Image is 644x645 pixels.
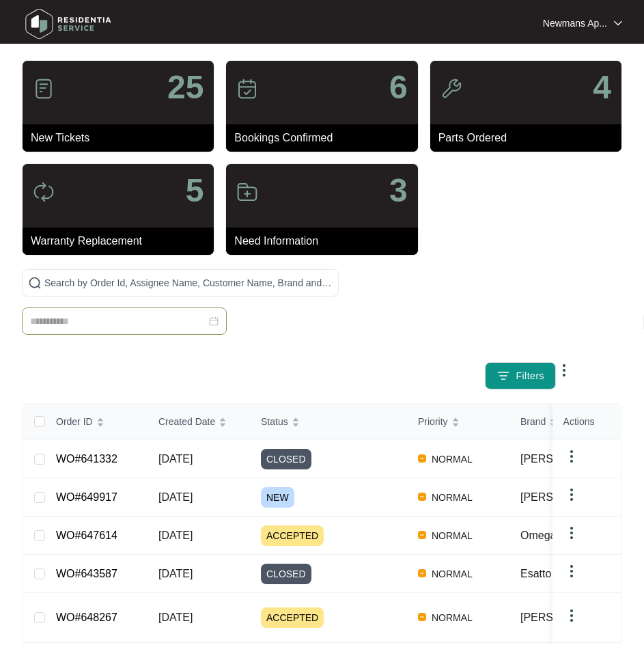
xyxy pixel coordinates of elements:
img: dropdown arrow [563,563,580,579]
span: [DATE] [158,453,193,465]
p: New Tickets [31,130,214,146]
th: Created Date [148,404,250,440]
span: NORMAL [426,489,478,506]
span: [DATE] [158,612,193,623]
span: ACCEPTED [261,525,324,546]
img: Vercel Logo [418,613,426,621]
img: icon [33,181,55,203]
span: NORMAL [426,527,478,544]
span: [PERSON_NAME] [520,491,611,503]
span: Status [261,414,288,429]
p: Bookings Confirmed [234,130,417,146]
p: Newmans Ap... [543,16,607,30]
img: dropdown arrow [563,486,580,503]
img: dropdown arrow [614,20,622,27]
input: Search by Order Id, Assignee Name, Customer Name, Brand and Model [44,275,333,290]
span: Omega [520,530,556,541]
img: dropdown arrow [563,448,580,465]
span: NORMAL [426,566,478,582]
th: Order ID [45,404,148,440]
a: WO#641332 [56,453,117,465]
span: CLOSED [261,449,311,469]
span: NEW [261,487,294,508]
img: dropdown arrow [563,525,580,541]
th: Brand [509,404,611,440]
img: Vercel Logo [418,569,426,577]
p: Need Information [234,233,417,249]
span: Created Date [158,414,215,429]
span: NORMAL [426,451,478,467]
img: icon [33,78,55,100]
button: filter iconFilters [485,362,556,389]
p: 3 [389,174,408,207]
a: WO#647614 [56,530,117,541]
a: WO#648267 [56,612,117,623]
span: [DATE] [158,491,193,503]
span: Esatto [520,568,551,579]
th: Status [250,404,407,440]
img: dropdown arrow [563,607,580,624]
span: Priority [418,414,448,429]
p: Warranty Replacement [31,233,214,249]
span: [DATE] [158,568,193,579]
span: Filters [516,369,544,383]
p: 5 [186,174,204,207]
span: [PERSON_NAME] [520,612,611,623]
a: WO#649917 [56,491,117,503]
span: Order ID [56,414,93,429]
span: CLOSED [261,564,311,584]
img: filter icon [496,369,510,383]
th: Actions [552,404,621,440]
p: 25 [167,71,204,104]
img: icon [440,78,462,100]
p: 4 [593,71,611,104]
a: WO#643587 [56,568,117,579]
p: Parts Ordered [438,130,621,146]
img: residentia service logo [20,3,116,44]
img: icon [236,181,258,203]
p: 6 [389,71,408,104]
span: ACCEPTED [261,607,324,628]
span: Brand [520,414,546,429]
span: NORMAL [426,609,478,626]
th: Priority [407,404,509,440]
img: Vercel Logo [418,531,426,539]
img: dropdown arrow [556,362,572,379]
img: Vercel Logo [418,454,426,463]
span: [PERSON_NAME] [520,453,611,465]
span: [DATE] [158,530,193,541]
img: search-icon [28,276,42,290]
img: icon [236,78,258,100]
img: Vercel Logo [418,493,426,501]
